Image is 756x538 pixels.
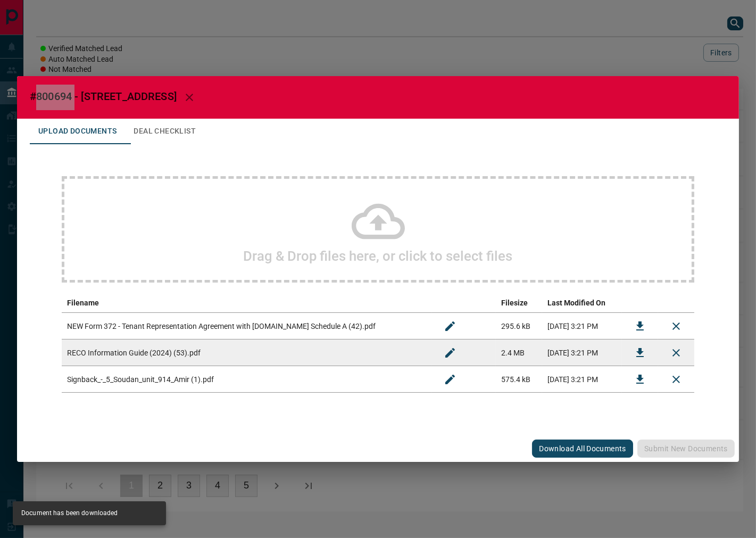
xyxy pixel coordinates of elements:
button: Upload Documents [30,119,125,144]
th: edit column [432,293,496,313]
button: Remove File [663,340,689,366]
div: Document has been downloaded [21,504,118,522]
td: 295.6 kB [496,313,542,340]
th: delete file action column [658,293,694,313]
button: Download [627,313,653,339]
th: download action column [622,293,658,313]
button: Deal Checklist [125,119,204,144]
td: [DATE] 3:21 PM [542,313,622,340]
button: Rename [437,340,463,366]
button: Download [627,340,653,366]
button: Rename [437,367,463,392]
td: [DATE] 3:21 PM [542,366,622,393]
th: Filename [62,293,432,313]
button: Download [627,367,653,392]
td: NEW Form 372 - Tenant Representation Agreement with [DOMAIN_NAME] Schedule A (42).pdf [62,313,432,340]
span: #800694 - [STREET_ADDRESS] [30,90,177,103]
button: Remove File [663,313,689,339]
div: Drag & Drop files here, or click to select files [62,176,694,283]
button: Rename [437,313,463,339]
td: [DATE] 3:21 PM [542,340,622,366]
h2: Drag & Drop files here, or click to select files [244,248,513,264]
button: Download All Documents [532,440,633,458]
th: Filesize [496,293,542,313]
td: 2.4 MB [496,340,542,366]
td: 575.4 kB [496,366,542,393]
button: Remove File [663,367,689,392]
td: Signback_-_5_Soudan_unit_914_Amir (1).pdf [62,366,432,393]
th: Last Modified On [542,293,622,313]
td: RECO Information Guide (2024) (53).pdf [62,340,432,366]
